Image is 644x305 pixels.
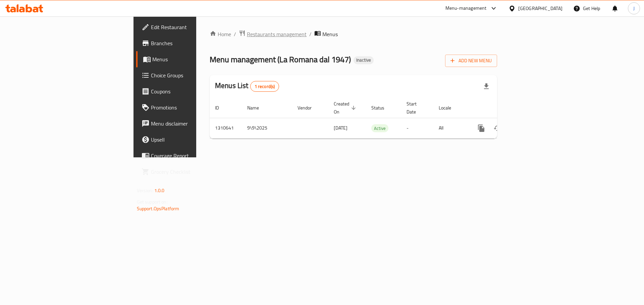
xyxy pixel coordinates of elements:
[468,98,543,118] th: Actions
[136,83,241,99] a: Coupons
[136,51,241,67] a: Menus
[215,81,279,92] h2: Menus List
[151,120,236,128] span: Menu disclaimer
[137,198,168,206] span: Get support on:
[210,98,543,139] table: enhanced table
[151,168,236,176] span: Grocery Checklist
[136,132,241,148] a: Upsell
[298,104,320,112] span: Vendor
[242,118,292,138] td: 9\9\2025
[215,104,228,112] span: ID
[633,5,635,12] span: J
[478,78,494,94] div: Export file
[137,186,153,195] span: Version:
[151,23,236,31] span: Edit Restaurant
[247,30,307,38] span: Restaurants management
[136,116,241,132] a: Menu disclaimer
[151,103,236,111] span: Promotions
[354,56,374,64] div: Inactive
[250,81,279,92] div: Total records count
[445,55,497,67] button: Add New Menu
[210,30,497,39] nav: breadcrumb
[152,55,236,63] span: Menus
[137,204,179,213] a: Support.OpsPlatform
[371,125,388,132] span: Active
[371,104,393,112] span: Status
[239,30,307,39] a: Restaurants management
[136,148,241,164] a: Coverage Report
[151,152,236,160] span: Coverage Report
[407,100,425,116] span: Start Date
[151,39,236,47] span: Branches
[247,104,268,112] span: Name
[210,52,351,67] span: Menu management ( La Romana dal 1947 )
[151,87,236,95] span: Coupons
[136,35,241,51] a: Branches
[401,118,433,138] td: -
[334,100,358,116] span: Created On
[445,4,487,12] div: Menu-management
[433,118,468,138] td: All
[136,99,241,116] a: Promotions
[251,83,279,90] span: 1 record(s)
[151,71,236,79] span: Choice Groups
[151,136,236,144] span: Upsell
[136,164,241,180] a: Grocery Checklist
[489,120,505,136] button: Change Status
[473,120,489,136] button: more
[309,30,312,38] li: /
[154,186,165,195] span: 1.0.0
[518,5,562,12] div: [GEOGRAPHIC_DATA]
[371,124,388,132] div: Active
[439,104,460,112] span: Locale
[334,124,347,132] span: [DATE]
[322,30,338,38] span: Menus
[136,19,241,35] a: Edit Restaurant
[450,57,492,65] span: Add New Menu
[136,67,241,83] a: Choice Groups
[354,57,374,63] span: Inactive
